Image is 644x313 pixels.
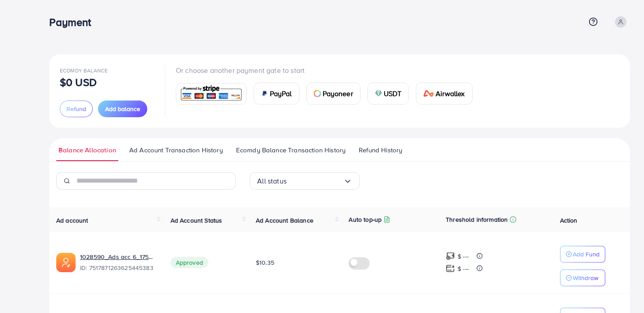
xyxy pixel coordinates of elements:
[458,263,469,274] p: $ ---
[349,214,382,225] p: Auto top-up
[375,90,382,97] img: card
[56,216,88,225] span: Ad account
[80,252,156,261] a: 1028590_Ads acc 6_1750390915755
[256,216,313,225] span: Ad Account Balance
[60,67,108,74] span: Ecomdy Balance
[129,145,223,155] span: Ad Account Transaction History
[573,249,600,259] p: Add Fund
[261,90,268,97] img: card
[359,145,402,155] span: Refund History
[60,101,93,117] button: Refund
[287,174,343,188] input: Search for option
[60,77,97,87] p: $0 USD
[250,172,360,190] div: Search for option
[254,83,299,104] a: cardPayPal
[270,88,292,99] span: PayPal
[560,216,578,225] span: Action
[256,258,274,267] span: $10.35
[171,257,208,268] span: Approved
[446,264,455,273] img: top-up amount
[66,104,86,113] span: Refund
[314,90,321,97] img: card
[236,145,346,155] span: Ecomdy Balance Transaction History
[179,84,244,103] img: card
[176,83,247,104] a: card
[257,174,287,188] span: All status
[458,251,469,262] p: $ ---
[58,145,116,155] span: Balance Allocation
[105,104,140,113] span: Add balance
[573,273,598,283] p: Withdraw
[367,83,409,104] a: cardUSDT
[176,65,480,76] p: Or choose another payment gate to start
[560,246,605,263] button: Add Fund
[436,88,465,99] span: Airwallex
[560,270,605,286] button: Withdraw
[384,88,402,99] span: USDT
[171,216,222,225] span: Ad Account Status
[323,88,353,99] span: Payoneer
[423,90,434,97] img: card
[49,16,98,29] h3: Payment
[56,253,76,272] img: ic-ads-acc.e4c84228.svg
[98,101,147,117] button: Add balance
[306,83,360,104] a: cardPayoneer
[80,252,156,273] div: <span class='underline'>1028590_Ads acc 6_1750390915755</span></br>7517871263625445383
[446,252,455,261] img: top-up amount
[80,263,156,272] span: ID: 7517871263625445383
[416,83,472,104] a: cardAirwallex
[446,214,508,225] p: Threshold information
